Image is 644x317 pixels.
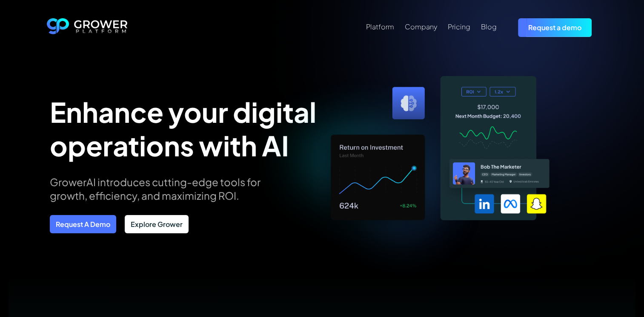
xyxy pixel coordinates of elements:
[50,215,116,233] a: Request A Demo
[405,22,437,32] a: Company
[518,18,592,37] a: Request a demo
[47,18,128,37] a: home
[448,22,470,32] a: Pricing
[448,23,470,31] div: Pricing
[481,23,497,31] div: Blog
[405,23,437,31] div: Company
[366,22,394,32] a: Platform
[125,215,189,233] a: Explore Grower
[366,23,394,31] div: Platform
[50,175,269,202] p: GrowerAI introduces cutting-edge tools for growth, efficiency, and maximizing ROI.
[481,22,497,32] a: Blog
[50,95,377,162] h1: Enhance your digital operations with AI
